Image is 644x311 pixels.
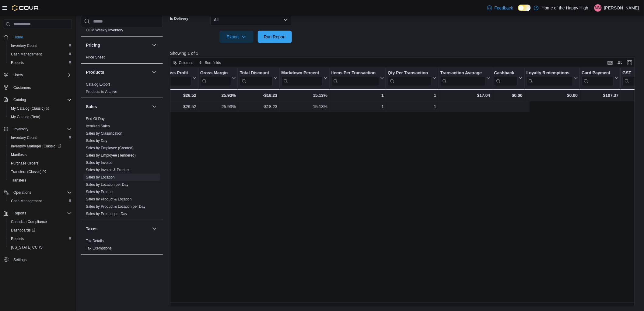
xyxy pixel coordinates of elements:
[210,14,292,26] button: All
[1,71,74,79] button: Users
[6,104,74,113] a: My Catalog (Classic)
[607,59,614,66] button: Keyboard shortcuts
[11,33,72,41] span: Home
[86,124,110,128] a: Itemized Sales
[86,211,127,216] span: Sales by Product per Day
[9,197,72,205] span: Cash Management
[9,227,38,234] a: Dashboards
[9,51,72,58] span: Cash Management
[86,197,132,201] a: Sales by Product & Location
[196,59,223,66] button: Sort fields
[6,159,74,168] button: Purchase Orders
[86,131,122,136] a: Sales by Classification
[13,211,26,216] span: Reports
[86,204,145,209] span: Sales by Product & Location per Day
[11,135,37,140] span: Inventory Count
[86,104,97,110] h3: Sales
[11,34,26,41] a: Home
[11,256,72,263] span: Settings
[11,115,40,119] span: My Catalog (Beta)
[86,28,123,32] a: OCM Weekly Inventory
[594,4,602,12] div: Megan Motter
[1,83,74,92] button: Customers
[6,142,74,150] a: Inventory Manager (Classic)
[86,153,136,157] a: Sales by Employee (Tendered)
[258,31,292,43] button: Run Report
[86,161,112,165] a: Sales by Invoice
[542,4,588,12] p: Home of the Happy High
[86,239,104,243] a: Tax Details
[11,52,42,57] span: Cash Management
[11,152,26,157] span: Manifests
[86,42,149,48] button: Pricing
[86,139,107,143] a: Sales by Day
[200,92,236,99] div: 25.93%
[12,5,39,11] img: Cova
[9,160,72,167] span: Purchase Orders
[86,168,129,172] a: Sales by Invoice & Product
[11,60,24,65] span: Reports
[6,243,74,252] button: [US_STATE] CCRS
[9,168,72,175] span: Transfers (Classic)
[81,237,163,254] div: Taxes
[86,189,114,194] span: Sales by Product
[1,96,74,104] button: Catalog
[86,138,107,143] span: Sales by Day
[11,199,42,203] span: Cash Management
[9,197,44,205] a: Cash Management
[4,30,72,280] nav: Complex example
[179,60,193,65] span: Columns
[9,177,29,184] a: Transfers
[11,245,43,250] span: [US_STATE] CCRS
[81,81,163,98] div: Products
[86,175,115,179] a: Sales by Location
[86,82,110,87] a: Catalog Export
[331,92,384,99] div: 1
[11,210,72,217] span: Reports
[240,92,277,99] div: -$18.23
[6,50,74,58] button: Cash Management
[9,227,72,234] span: Dashboards
[9,151,72,158] span: Manifests
[11,161,39,166] span: Purchase Orders
[11,83,72,91] span: Customers
[9,168,48,175] a: Transfers (Classic)
[6,113,74,121] button: My Catalog (Beta)
[6,150,74,159] button: Manifests
[81,115,163,220] div: Sales
[170,16,188,21] label: Is Delivery
[11,169,46,174] span: Transfers (Classic)
[219,31,254,43] button: Export
[86,28,123,33] span: OCM Weekly Inventory
[281,92,327,99] div: 15.13%
[151,41,158,49] button: Pricing
[626,59,633,66] button: Enter fullscreen
[86,104,149,110] button: Sales
[11,96,72,104] span: Catalog
[13,35,23,40] span: Home
[595,4,601,12] span: MM
[6,217,74,226] button: Canadian Compliance
[11,125,31,133] button: Inventory
[86,146,134,150] a: Sales by Employee (Created)
[6,58,74,67] button: Reports
[86,117,105,121] a: End Of Day
[86,246,112,250] a: Tax Exemptions
[11,125,72,133] span: Inventory
[13,97,26,102] span: Catalog
[9,59,26,66] a: Reports
[13,72,23,77] span: Users
[9,151,29,158] a: Manifests
[440,92,490,99] div: $17.04
[9,235,26,242] a: Reports
[13,85,31,90] span: Customers
[485,2,516,14] a: Feedback
[13,190,31,195] span: Operations
[9,134,72,141] span: Inventory Count
[11,236,24,241] span: Reports
[86,89,117,94] span: Products to Archive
